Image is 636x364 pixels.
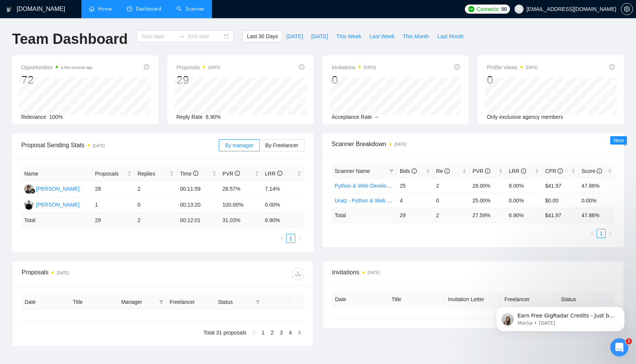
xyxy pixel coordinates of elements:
span: PVR [472,168,490,174]
button: This Week [332,30,365,42]
span: Earn Free GigRadar Credits - Just by Sharing Your Story! 💬 Want more credits for sending proposal... [33,22,131,208]
th: Name [21,166,92,181]
li: Next Page [295,234,304,243]
td: $ 41.97 [542,208,578,222]
div: 29 [176,73,220,87]
td: Total [332,208,397,222]
span: Proposals [95,170,126,178]
span: LRR [265,171,282,177]
span: info-circle [193,171,198,176]
span: Profile Views [487,63,538,72]
span: Last Week [369,32,394,40]
div: Proposals [22,268,163,280]
th: Title [388,292,445,307]
th: Date [332,292,388,307]
span: right [297,330,302,335]
span: -- [375,114,379,120]
img: logo [6,3,12,16]
th: Replies [134,166,177,181]
span: right [298,236,302,241]
td: 00:11:59 [177,181,219,197]
a: Python & Web Development [335,183,401,189]
iframe: Intercom live chat [610,338,628,356]
div: [PERSON_NAME] [36,185,79,193]
span: Opportunities [21,63,93,72]
span: Bids [400,168,417,174]
li: 3 [277,328,286,337]
th: Title [70,295,118,310]
li: 1 [259,328,268,337]
a: homeHome [89,6,112,12]
li: Total 31 proposals [203,328,246,337]
h1: Team Dashboard [12,30,128,48]
td: 7.14% [262,181,304,197]
td: 31.03 % [220,213,262,228]
img: gigradar-bm.png [30,188,35,194]
span: info-circle [558,168,563,174]
td: 25.00% [469,193,506,208]
span: filter [256,300,260,304]
td: 47.86% [578,178,615,193]
button: Last 30 Days [243,30,282,42]
td: 28.57% [220,181,262,197]
span: PVR [223,171,240,177]
button: left [277,234,286,243]
span: user [516,6,522,12]
li: Previous Page [588,229,597,238]
span: [DATE] [311,32,328,40]
span: LRR [509,168,526,174]
td: 00:12:01 [177,213,219,228]
span: Invitations [332,63,376,72]
a: Uraiz - Python & Web Development [335,198,418,204]
span: Scanner Breakdown [332,139,615,149]
iframe: Intercom notifications message [485,291,636,344]
time: [DATE] [208,65,220,70]
time: [DATE] [368,271,379,275]
td: 8.00% [506,178,542,193]
span: Replies [137,170,168,178]
span: Score [581,168,602,174]
span: setting [621,6,633,12]
time: a few seconds ago [61,65,92,70]
span: By manager [225,142,253,148]
span: info-circle [521,168,526,174]
span: By Freelancer [265,142,298,148]
time: [DATE] [93,144,104,148]
td: 25 [397,178,433,193]
button: This Month [399,30,433,42]
span: 98 [501,5,507,13]
span: Re [436,168,450,174]
span: Scanner Name [335,168,370,174]
li: Next Page [606,229,615,238]
th: Freelancer [167,295,215,310]
span: New [613,137,624,143]
span: Acceptance Rate [332,114,372,120]
td: 6.90 % [506,208,542,222]
td: 6.90 % [262,213,304,228]
span: Invitations [332,268,614,277]
span: Relevance [21,114,46,120]
td: 29 [397,208,433,222]
span: Last 30 Days [247,32,278,40]
td: 2 [134,181,177,197]
li: 1 [286,234,295,243]
a: 1 [597,229,605,238]
td: $0.00 [542,193,578,208]
time: [DATE] [394,142,406,146]
span: Connects: [477,5,499,13]
span: 1 [626,338,632,344]
button: right [295,234,304,243]
input: End date [188,32,222,40]
a: 1 [259,328,267,337]
span: Proposals [176,63,220,72]
li: 4 [286,328,295,337]
a: searchScanner [176,6,204,12]
time: [DATE] [57,271,69,275]
td: 0 [134,197,177,213]
li: 1 [597,229,606,238]
span: left [252,330,256,335]
th: Proposals [92,166,134,181]
button: right [606,229,615,238]
span: CPR [545,168,563,174]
